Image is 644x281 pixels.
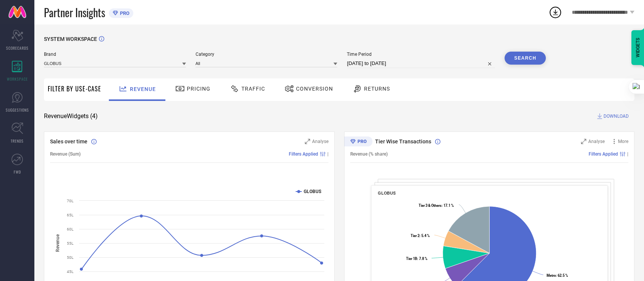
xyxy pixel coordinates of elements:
[44,52,186,57] span: Brand
[546,273,568,278] text: : 62.5 %
[67,241,74,245] text: 55L
[627,151,628,157] span: |
[130,86,156,92] span: Revenue
[44,36,97,42] span: SYSTEM WORKSPACE
[406,257,427,261] text: : 7.8 %
[11,138,24,144] span: TRENDS
[44,112,98,120] span: Revenue Widgets ( 4 )
[296,86,333,92] span: Conversion
[418,203,453,208] text: : 17.1 %
[48,84,101,93] span: Filter By Use-Case
[50,151,81,157] span: Revenue (Sum)
[327,151,328,157] span: |
[289,151,318,157] span: Filters Applied
[604,112,629,120] span: DOWNLOAD
[418,203,441,208] tspan: Tier 3 & Others
[411,234,419,238] tspan: Tier 2
[312,139,328,144] span: Analyse
[505,52,546,65] button: Search
[7,76,28,82] span: WORKSPACE
[6,45,29,51] span: SCORECARDS
[44,5,105,20] span: Partner Insights
[411,234,430,238] text: : 5.4 %
[196,52,338,57] span: Category
[581,139,586,144] svg: Zoom
[378,190,395,196] span: GLOBUS
[67,255,74,260] text: 50L
[406,257,417,261] tspan: Tier 1B
[549,5,562,19] div: Open download list
[14,169,21,175] span: FWD
[347,52,495,57] span: Time Period
[67,199,74,203] text: 70L
[187,86,210,92] span: Pricing
[67,213,74,217] text: 65L
[118,10,129,16] span: PRO
[67,270,74,274] text: 45L
[304,189,321,194] text: GLOBUS
[50,138,87,145] span: Sales over time
[589,151,618,157] span: Filters Applied
[67,227,74,231] text: 60L
[364,86,390,92] span: Returns
[546,273,555,278] tspan: Metro
[375,138,431,145] span: Tier Wise Transactions
[6,107,29,113] span: SUGGESTIONS
[344,136,372,148] div: Premium
[55,234,60,252] tspan: Revenue
[618,139,628,144] span: More
[350,151,388,157] span: Revenue (% share)
[241,86,265,92] span: Traffic
[588,139,605,144] span: Analyse
[305,139,310,144] svg: Zoom
[347,59,495,68] input: Select time period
